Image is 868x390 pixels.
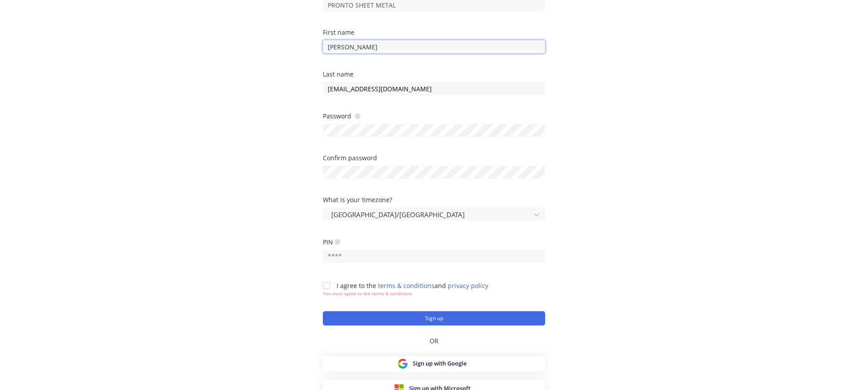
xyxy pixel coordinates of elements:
[323,197,545,203] div: What is your timezone?
[448,281,488,290] a: privacy policy
[323,325,545,356] div: OR
[323,238,341,246] div: PIN
[378,281,434,290] a: terms & conditions
[323,311,545,325] button: Sign up
[323,155,545,161] div: Confirm password
[413,359,466,368] span: Sign up with Google
[323,29,545,36] div: First name
[323,290,488,297] div: You must agree to the terms & conditions
[323,71,545,77] div: Last name
[337,281,488,290] span: I agree to the and
[323,112,361,120] div: Password
[323,356,545,371] button: Sign up with Google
